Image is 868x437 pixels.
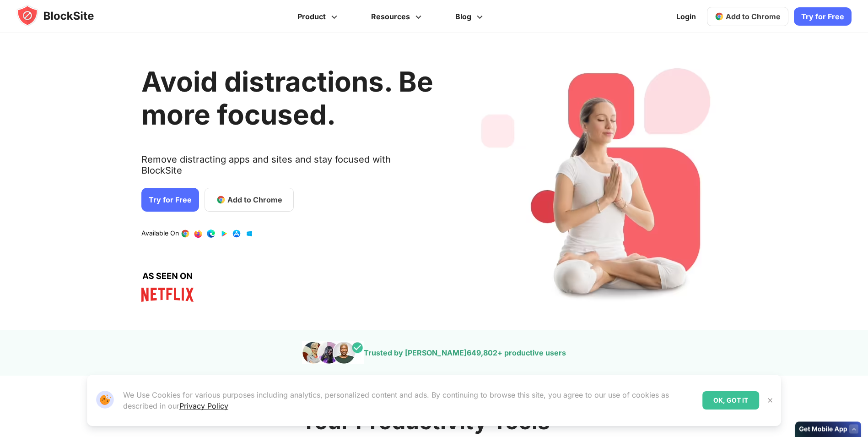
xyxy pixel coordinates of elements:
[671,5,701,27] a: Login
[302,341,364,364] img: pepole images
[794,7,852,26] a: Try for Free
[123,389,695,411] p: We Use Cookies for various purposes including analytics, personalized content and ads. By continu...
[16,5,112,27] img: blocksite-icon.5d769676.svg
[702,391,759,410] div: OK, GOT IT
[141,229,179,238] text: Available On
[227,194,282,205] span: Add to Chrome
[364,348,566,357] text: Trusted by [PERSON_NAME] + productive users
[764,394,776,406] button: Close
[141,154,433,183] text: Remove distracting apps and sites and stay focused with BlockSite
[467,348,497,357] span: 649,802
[766,397,774,404] img: Close
[141,65,433,131] h1: Avoid distractions. Be more focused.
[726,12,781,21] span: Add to Chrome
[707,7,788,26] a: Add to Chrome
[141,188,199,212] a: Try for Free
[715,12,724,21] img: chrome-icon.svg
[179,401,228,410] a: Privacy Policy
[205,188,294,212] a: Add to Chrome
